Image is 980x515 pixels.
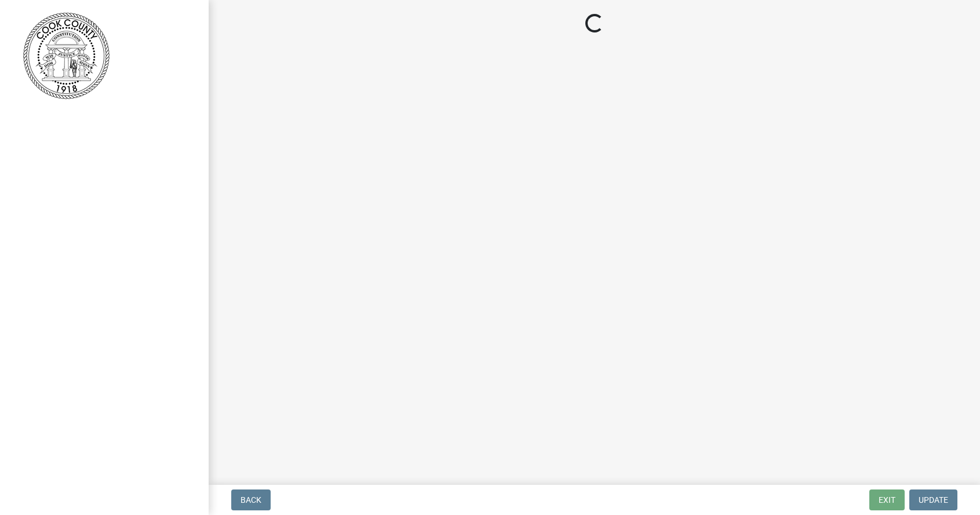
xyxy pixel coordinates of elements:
span: Back [241,495,261,505]
button: Back [231,489,271,510]
img: Cook County, Georgia [23,12,110,99]
span: Update [919,495,948,505]
button: Exit [869,489,905,510]
button: Update [909,489,957,510]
